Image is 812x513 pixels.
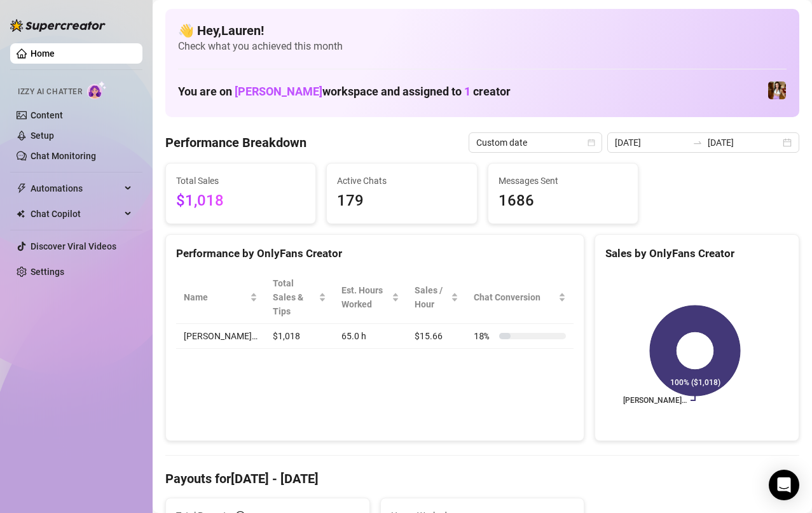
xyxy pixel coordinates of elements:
span: 1 [464,85,471,98]
th: Name [176,271,265,324]
td: [PERSON_NAME]… [176,324,265,349]
span: Messages Sent [499,174,628,188]
div: Sales by OnlyFans Creator [605,245,788,262]
span: Active Chats [337,174,466,188]
h4: Performance Breakdown [165,134,306,151]
span: Sales / Hour [415,283,448,311]
div: Open Intercom Messenger [769,470,799,500]
td: 65.0 h [334,324,407,349]
span: Total Sales & Tips [273,276,316,318]
span: 1686 [499,189,628,213]
span: to [692,137,703,148]
span: Check what you achieved this month [178,39,787,53]
td: $15.66 [407,324,466,349]
th: Total Sales & Tips [265,271,334,324]
input: Start date [615,136,687,150]
img: AI Chatter [87,81,107,99]
span: calendar [588,139,595,146]
a: Content [31,110,63,120]
a: Chat Monitoring [31,151,96,161]
th: Sales / Hour [407,271,466,324]
img: Chat Copilot [17,209,25,218]
span: 18 % [474,329,494,343]
a: Setup [31,130,54,141]
span: [PERSON_NAME] [235,85,322,98]
input: End date [708,136,780,150]
th: Chat Conversion [466,271,574,324]
span: 179 [337,189,466,213]
a: Home [31,48,55,59]
h4: 👋 Hey, Lauren ! [178,22,787,39]
span: Chat Copilot [31,204,121,224]
span: swap-right [692,137,703,148]
h4: Payouts for [DATE] - [DATE] [165,470,799,488]
a: Settings [31,267,64,277]
img: Elena [768,81,786,99]
span: thunderbolt [17,183,27,193]
h1: You are on workspace and assigned to creator [178,85,511,99]
span: Total Sales [176,174,305,188]
a: Discover Viral Videos [31,241,116,251]
span: Name [184,290,247,304]
span: Custom date [476,133,595,152]
span: Chat Conversion [474,290,556,304]
td: $1,018 [265,324,334,349]
span: Automations [31,178,121,199]
span: Izzy AI Chatter [18,86,82,98]
div: Est. Hours Worked [341,283,389,311]
span: $1,018 [176,189,305,213]
text: [PERSON_NAME]… [623,396,687,405]
img: logo-BBDzfeDw.svg [10,19,106,32]
div: Performance by OnlyFans Creator [176,245,574,262]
